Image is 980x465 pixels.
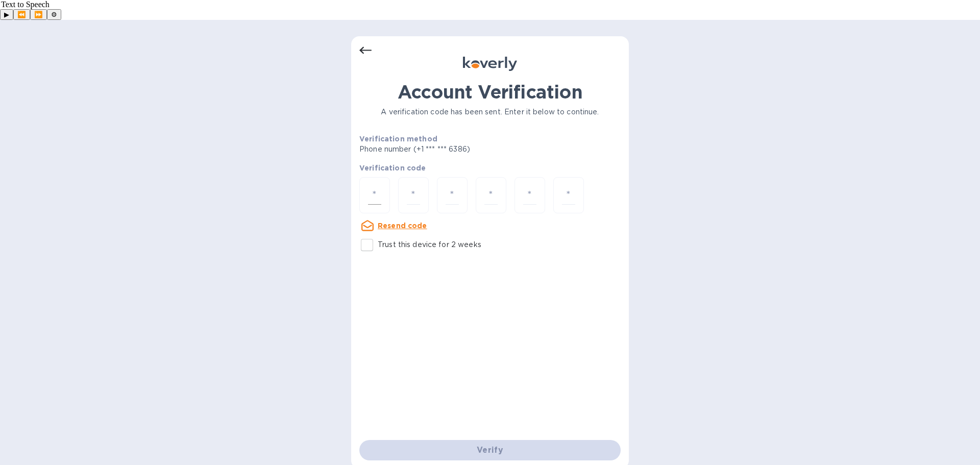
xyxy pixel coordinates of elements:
[359,144,548,155] p: Phone number (+1 *** *** 6386)
[359,163,621,173] p: Verification code
[378,222,427,230] u: Resend code
[359,107,621,117] p: A verification code has been sent. Enter it below to continue.
[30,9,47,20] button: Forward
[13,9,30,20] button: Previous
[359,135,437,143] b: Verification method
[47,9,61,20] button: Settings
[359,81,621,103] h1: Account Verification
[378,239,481,250] p: Trust this device for 2 weeks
